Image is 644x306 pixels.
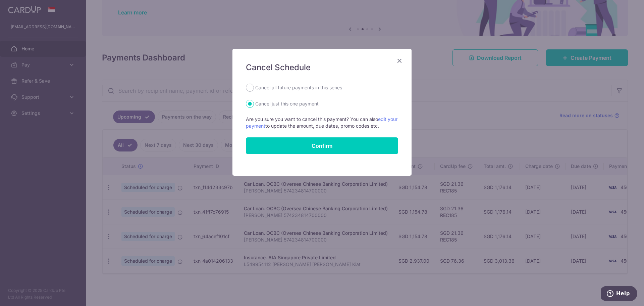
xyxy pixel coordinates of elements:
label: Cancel all future payments in this series [255,84,342,92]
h5: Cancel Schedule [246,62,398,73]
button: Close [395,57,404,65]
p: Are you sure you want to cancel this payment? You can also to update the amount, due dates, promo... [246,116,398,129]
button: Confirm [246,137,398,154]
iframe: Opens a widget where you can find more information [601,286,637,303]
label: Cancel just this one payment [255,100,319,108]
